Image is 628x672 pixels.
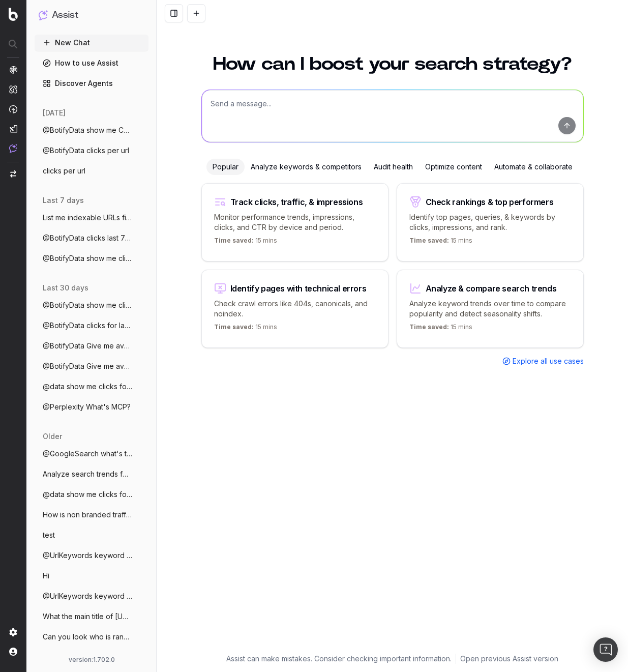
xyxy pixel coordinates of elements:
span: last 7 days [43,195,84,206]
div: Check rankings & top performers [426,198,554,206]
button: @BotifyData show me clicks per url [35,250,148,267]
span: @Perplexity What's MCP? [43,402,131,412]
p: 15 mins [409,323,472,335]
span: @data show me clicks for last 7 days [43,489,132,500]
img: Setting [9,628,17,636]
h1: Assist [52,8,78,22]
span: Time saved: [214,237,254,244]
span: last 30 days [43,283,88,293]
a: How to use Assist [35,55,148,71]
span: @BotifyData show me clicks and CTR data [43,300,132,310]
span: [DATE] [43,108,66,118]
img: Studio [9,125,17,133]
button: @data show me clicks for last 7 days [35,378,148,395]
button: @BotifyData clicks for last 7 days [35,317,148,334]
span: List me indexable URLs filtered on produ [43,213,132,223]
button: @UrlKeywords keyword for clothes for htt [35,547,148,564]
span: Analyze search trends for: MCP [43,469,132,479]
span: Time saved: [409,323,449,331]
a: Explore all use cases [502,356,584,366]
img: Switch project [10,170,16,178]
span: Time saved: [409,237,449,244]
button: Assist [39,8,144,22]
button: @BotifyData show me CTR and avg position [35,122,148,138]
button: @UrlKeywords keyword for clothes for htt [35,588,148,604]
span: @BotifyData clicks last 7 days [43,233,132,243]
a: Open previous Assist version [460,654,558,664]
div: Audit health [368,159,419,175]
p: 15 mins [214,237,277,249]
span: @BotifyData clicks per url [43,145,129,156]
span: older [43,431,62,442]
span: @BotifyData clicks for last 7 days [43,320,132,331]
button: clicks per url [35,163,148,179]
span: @BotifyData show me clicks per url [43,253,132,264]
button: New Chat [35,35,148,51]
button: @BotifyData clicks per url [35,142,148,159]
img: Assist [9,144,17,153]
button: List me indexable URLs filtered on produ [35,210,148,226]
button: What the main title of [URL] [35,608,148,625]
span: @BotifyData show me CTR and avg position [43,125,132,135]
button: @GoogleSearch what's the answer to the l [35,446,148,462]
span: Time saved: [214,323,254,331]
p: Monitor performance trends, impressions, clicks, and CTR by device and period. [214,212,376,232]
h1: How can I boost your search strategy? [201,55,584,73]
span: How is non branded traffic trending YoY [43,510,132,520]
span: @UrlKeywords keyword for clothes for htt [43,591,132,601]
button: @BotifyData Give me avg links per pagety [35,358,148,374]
div: Track clicks, traffic, & impressions [230,198,363,206]
img: Activation [9,105,17,113]
div: Analyze keywords & competitors [245,159,368,175]
button: Can you look who is ranking on Google fo [35,629,148,645]
button: @BotifyData show me clicks and CTR data [35,297,148,313]
button: @Perplexity What's MCP? [35,399,148,415]
span: @UrlKeywords keyword for clothes for htt [43,550,132,561]
div: Open Intercom Messenger [593,637,618,662]
span: Can you look who is ranking on Google fo [43,632,132,642]
img: Assist [39,10,48,20]
p: Assist can make mistakes. Consider checking important information. [226,654,452,664]
p: 15 mins [409,237,472,249]
p: Analyze keyword trends over time to compare popularity and detect seasonality shifts. [409,299,571,319]
img: Botify logo [9,8,18,21]
span: @BotifyData Give me avg links per pagety [43,361,132,371]
a: Discover Agents [35,75,148,92]
button: How is non branded traffic trending YoY [35,507,148,523]
span: What the main title of [URL] [43,611,132,622]
div: Analyze & compare search trends [426,284,557,293]
button: @BotifyData Give me avg links per pagety [35,338,148,354]
img: Analytics [9,66,17,74]
div: Identify pages with technical errors [230,284,367,293]
p: Identify top pages, queries, & keywords by clicks, impressions, and rank. [409,212,571,232]
button: test [35,527,148,543]
span: test [43,530,55,540]
div: Optimize content [419,159,488,175]
img: Intelligence [9,85,17,94]
button: Analyze search trends for: MCP [35,466,148,482]
div: Automate & collaborate [488,159,579,175]
div: version: 1.702.0 [39,656,144,664]
img: My account [9,648,17,656]
button: Hi [35,568,148,584]
p: 15 mins [214,323,277,335]
span: @GoogleSearch what's the answer to the l [43,449,132,459]
span: @BotifyData Give me avg links per pagety [43,341,132,351]
p: Check crawl errors like 404s, canonicals, and noindex. [214,299,376,319]
span: @data show me clicks for last 7 days [43,382,132,392]
span: clicks per url [43,166,85,176]
button: @BotifyData clicks last 7 days [35,230,148,246]
button: @GoogleSearch gave me result for men clo [35,649,148,665]
span: Hi [43,571,49,581]
button: @data show me clicks for last 7 days [35,486,148,503]
span: Explore all use cases [513,356,584,366]
div: Popular [206,159,245,175]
